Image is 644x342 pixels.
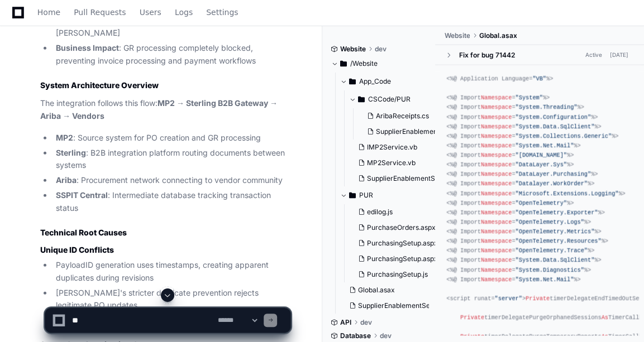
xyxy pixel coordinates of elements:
li: : Source system for PO creation and GR processing [53,132,290,144]
button: /Website [331,55,427,73]
li: : Procurement network connecting to vendor community [53,174,290,187]
span: Namespace [481,180,512,187]
span: PurchasingSetup.js [367,270,428,279]
button: PUR [340,186,436,204]
span: Namespace [481,123,512,130]
span: Namespace [481,94,512,101]
button: Global.asax [345,282,430,298]
li: : B2B integration platform routing documents between systems [53,147,290,172]
span: PurchaseOrders.aspx [367,223,436,232]
span: Active [582,50,605,60]
span: Namespace [481,133,512,139]
span: dev [375,45,387,54]
span: Namespace [481,104,512,110]
strong: SSPIT Central [56,190,108,200]
button: MP2Service.vb [354,155,438,171]
span: "System.Diagnostics" [516,267,584,273]
button: edilog.js [354,204,438,220]
div: [DATE] [610,51,628,59]
span: Namespace [481,142,512,149]
strong: Ariba [56,175,77,185]
span: "OpenTelemetry.Trace" [516,247,588,254]
span: "System.Net.Mail" [516,276,574,283]
span: "OpenTelemetry.Metrics" [516,228,595,235]
strong: Business Impact [56,43,119,52]
button: SupplierEnablement.cs [362,124,447,139]
span: /Website [350,59,378,68]
span: SupplierEnablement.cs [376,127,449,136]
span: Settings [206,9,238,16]
span: PurchasingSetup.aspx.vb [367,254,447,263]
strong: Unique ID Conflicts [40,245,114,254]
span: App_Code [359,77,391,86]
span: Namespace [481,161,512,168]
span: "OpenTelemetry.Exporter" [516,209,598,216]
span: "Datalayer.WorkOrder" [516,180,588,187]
span: "OpenTelemetry" [516,200,567,206]
span: Namespace [481,238,512,244]
span: "System.Net.Mail" [516,142,574,149]
li: : GR processing completely blocked, preventing invoice processing and payment workflows [53,42,290,68]
span: Global.asax [479,31,517,40]
span: Logs [175,9,193,16]
span: Namespace [481,267,512,273]
svg: Directory [358,93,365,106]
button: PurchasingSetup.js [354,267,438,282]
span: Users [140,9,161,16]
span: edilog.js [367,208,393,216]
span: Namespace [481,209,512,216]
span: CSCode/PUR [368,95,411,104]
span: "DataLayer.Purchasing" [516,171,591,177]
span: PurchasingSetup.aspx [367,239,438,248]
span: PUR [359,191,373,200]
strong: Sterling [56,148,86,157]
span: MP2Service.vb [367,158,416,167]
span: SupplierEnablementService.vb [367,174,465,183]
span: "OpenTelemetry.Logs" [516,219,584,225]
div: Fix for bug 71442 [459,51,514,60]
span: IMP2Service.vb [367,143,417,152]
span: "Microsoft.Extensions.Logging" [516,190,619,197]
strong: MP2 → Sterling B2B Gateway → Ariba → Vendors [40,98,278,121]
strong: System Architecture Overview [40,80,159,90]
span: "System.Data.SqlClient" [516,257,595,263]
span: Namespace [481,200,512,206]
span: Namespace [481,152,512,158]
span: Namespace [481,228,512,235]
span: Namespace [481,114,512,121]
span: Namespace [481,276,512,283]
span: Namespace [481,257,512,263]
span: "System" [516,94,543,101]
button: App_Code [340,73,436,90]
span: Namespace [481,190,512,197]
button: SupplierEnablementService.vb [354,171,438,186]
span: "System.Collections.Generic" [516,133,612,139]
span: "System.Data.SqlClient" [516,123,595,130]
span: Global.asax [358,286,395,295]
span: "System.Threading" [516,104,578,110]
button: AribaReceipts.cs [362,108,447,124]
span: AribaReceipts.cs [376,112,429,121]
svg: Directory [349,189,356,202]
button: PurchasingSetup.aspx [354,235,438,251]
li: [PERSON_NAME]'s stricter duplicate prevention rejects legitimate PO updates [53,287,290,312]
span: Home [37,9,60,16]
li: PayloadID generation uses timestamps, creating apparent duplicates during revisions [53,259,290,285]
span: Website [444,31,470,40]
li: : Intermediate database tracking transaction status [53,189,290,215]
button: PurchaseOrders.aspx [354,220,438,235]
button: IMP2Service.vb [354,139,438,155]
strong: MP2 [56,133,73,142]
p: The integration follows this flow: [40,97,290,123]
strong: Technical Root Causes [40,228,127,237]
svg: Directory [349,75,356,88]
span: "DataLayer.Sys" [516,161,567,168]
span: "[DOMAIN_NAME]" [516,152,567,158]
span: "VB" [532,75,546,82]
span: Website [340,45,366,54]
span: "System.Configuration" [516,114,591,121]
button: PurchasingSetup.aspx.vb [354,251,438,267]
span: "OpenTelemetry.Resources" [516,238,602,244]
span: Namespace [481,171,512,177]
svg: Directory [340,57,347,70]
